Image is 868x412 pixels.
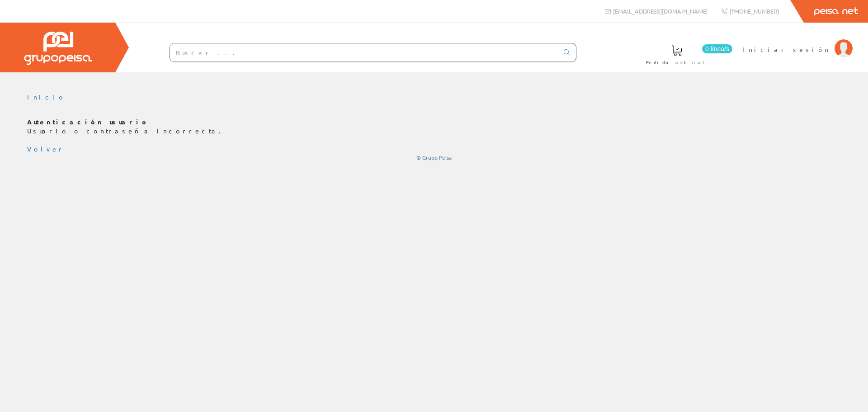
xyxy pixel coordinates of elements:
p: Usuario o contraseña incorrecta. [27,118,841,136]
a: Iniciar sesión [742,38,853,46]
img: Grupo Peisa [24,32,92,65]
span: Pedido actual [646,58,708,67]
div: © Grupo Peisa [27,154,841,161]
b: Autenticación usuario [27,118,149,126]
span: Iniciar sesión [742,45,830,54]
a: Inicio [27,93,66,101]
a: Volver [27,145,65,153]
span: 0 línea/s [702,44,732,53]
span: [PHONE_NUMBER] [730,7,779,15]
input: Buscar ... [170,43,558,62]
span: [EMAIL_ADDRESS][DOMAIN_NAME] [613,7,708,15]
